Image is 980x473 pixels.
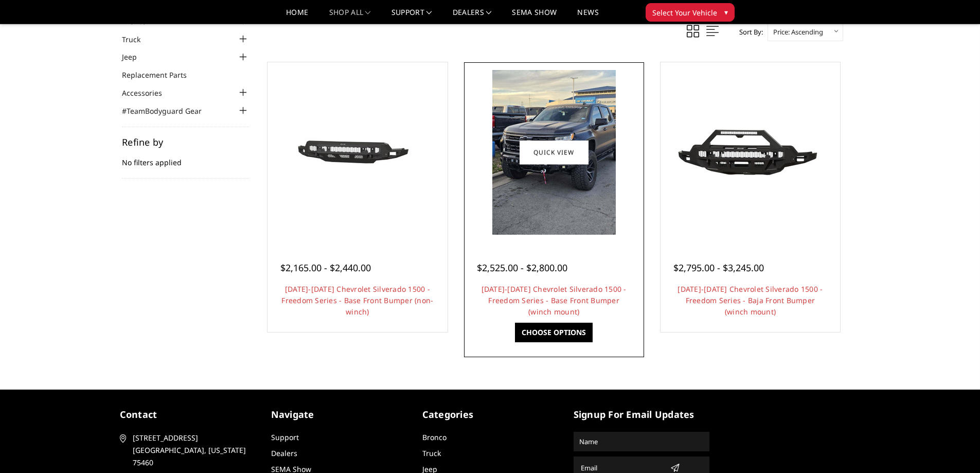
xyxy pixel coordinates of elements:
h5: Navigate [271,408,407,422]
a: 2022-2025 Chevrolet Silverado 1500 - Freedom Series - Baja Front Bumper (winch mount) [663,65,838,240]
h5: signup for email updates [574,408,709,422]
img: 2022-2025 Chevrolet Silverado 1500 - Freedom Series - Baja Front Bumper (winch mount) [668,106,832,198]
h5: Categories [422,408,558,422]
a: 2022-2025 Chevrolet Silverado 1500 - Freedom Series - Base Front Bumper (non-winch) 2022-2025 Che... [270,65,445,240]
a: [DATE]-[DATE] Chevrolet Silverado 1500 - Freedom Series - Baja Front Bumper (winch mount) [678,284,823,317]
a: Quick view [520,140,589,164]
div: No filters applied [122,137,250,179]
span: ▾ [724,7,728,17]
a: 2022-2025 Chevrolet Silverado 1500 - Freedom Series - Base Front Bumper (winch mount) 2022-2025 C... [467,65,642,240]
a: [DATE]-[DATE] Chevrolet Silverado 1500 - Freedom Series - Base Front Bumper (non-winch) [281,284,433,317]
a: #TeamBodyguard Gear [122,106,215,116]
a: Dealers [271,448,297,458]
a: Jeep [122,51,150,62]
a: Accessories [122,87,175,98]
img: 2022-2025 Chevrolet Silverado 1500 - Freedom Series - Base Front Bumper (winch mount) [492,70,616,235]
span: [STREET_ADDRESS] [GEOGRAPHIC_DATA], [US_STATE] 75460 [133,432,252,469]
a: Support [271,432,299,442]
button: Select Your Vehicle [646,3,735,22]
h5: Refine by [122,137,250,147]
span: $2,795.00 - $3,245.00 [673,261,764,274]
span: Select Your Vehicle [652,7,717,18]
span: $2,525.00 - $2,800.00 [477,261,567,274]
a: Choose Options [515,323,593,342]
a: shop all [329,9,371,24]
label: Sort By: [734,24,763,40]
a: Replacement Parts [122,69,200,80]
iframe: Chat Widget [929,424,980,473]
a: [DATE]-[DATE] Chevrolet Silverado 1500 - Freedom Series - Base Front Bumper (winch mount) [482,284,627,317]
input: Name [575,433,708,450]
a: Home [286,9,308,24]
h5: contact [120,408,256,422]
a: Truck [122,34,153,45]
a: Dealers [453,9,492,24]
span: $2,165.00 - $2,440.00 [280,261,371,274]
a: News [577,9,598,24]
a: Truck [422,448,441,458]
a: SEMA Show [512,9,557,24]
a: Bronco [422,432,447,442]
a: Support [391,9,432,24]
